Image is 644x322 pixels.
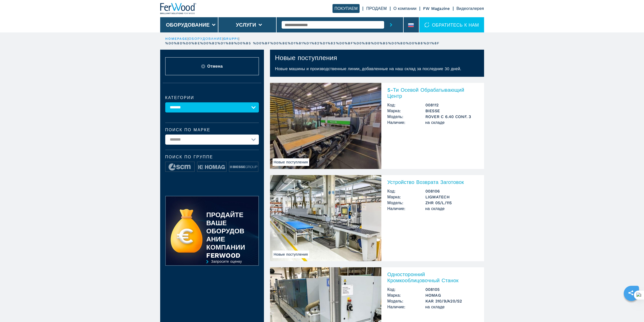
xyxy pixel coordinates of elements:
[424,22,429,27] img: ОБРАТИТЕСЬ К НАМ
[273,251,309,258] span: Новые поступления
[425,120,478,125] span: на складе
[236,22,256,28] button: Услуги
[165,162,194,172] img: image
[165,41,440,46] p: %D0%BD%D0%BE%D0%B2%D1%8B%D0%B5 %D0%BF%D0%BE%D1%81%D1%82%D1%83%D0%BF%D0%BB%D0%B5%D0%BD%D0%B8%D1%8F
[387,287,425,292] span: Код:
[425,188,478,194] h3: 008106
[387,179,478,185] h2: Устройство Возврата Заготовок
[393,6,417,11] a: О компании
[387,108,425,114] span: Марка:
[387,304,425,310] span: Наличие:
[165,128,259,132] label: Поиск по марке
[625,287,637,299] a: sharethis
[273,158,309,166] span: Новые поступления
[333,4,360,13] a: ПОКУПАЕМ
[387,114,425,120] span: Модель:
[201,64,205,68] img: Reset
[425,194,478,200] h3: LIGMATECH
[229,162,258,172] img: image
[425,292,478,298] h3: HOMAG
[387,200,425,206] span: Модель:
[207,63,223,69] span: Отмена
[275,54,337,62] h1: Новые поступления
[425,298,478,304] h3: KAR 310/9/A20/S2
[166,22,210,28] button: Оборудование
[425,206,478,212] span: на складе
[387,194,425,200] span: Марка:
[165,37,188,41] a: HOMEPAGE
[387,102,425,108] span: Код:
[270,175,484,261] a: Устройство Возврата Заготовок LIGMATECH ZHR 05/L/115Новые поступленияУстройство Возврата Заготово...
[384,17,398,32] button: submit-button
[425,287,478,292] h3: 008105
[425,102,478,108] h3: 008112
[419,17,484,32] div: ОБРАТИТЕСЬ К НАМ
[387,298,425,304] span: Модель:
[387,292,425,298] span: Марка:
[238,37,239,41] span: |
[387,188,425,194] span: Код:
[188,37,189,41] span: |
[160,3,197,14] img: Ferwood
[387,120,425,125] span: Наличие:
[197,162,226,172] img: image
[425,200,478,206] h3: ZHR 05/L/115
[270,83,381,169] img: 5-Ти Осевой Обрабатывающий Центр BIESSE ROVER C 6.40 CONF. 3
[165,57,259,75] button: ResetОтмена
[425,114,478,120] h3: ROVER C 6.40 CONF. 3
[165,259,259,278] a: Запросите оценку
[270,175,381,261] img: Устройство Возврата Заготовок LIGMATECH ZHR 05/L/115
[425,108,478,114] h3: BIESSE
[425,304,478,310] span: на складе
[423,6,450,11] a: FW Magazine
[222,37,223,41] span: |
[206,211,248,259] div: ПРОДАЙТЕ ВАШЕ ОБОРУДОВАНИЕ КОМПАНИИ FERWOOD
[387,87,478,99] h2: 5-Ти Осевой Обрабатывающий Центр
[165,155,259,159] span: Поиск по группе
[387,206,425,212] span: Наличие:
[165,96,259,100] label: категории
[189,37,222,41] a: оборудование
[223,37,239,41] a: gruppi
[366,6,387,11] a: ПРОДАЕМ
[270,83,484,169] a: 5-Ти Осевой Обрабатывающий Центр BIESSE ROVER C 6.40 CONF. 3Новые поступления5-Ти Осевой Обрабаты...
[270,66,484,77] p: Новые машины и производственные линии, добавленные на наш склад за последние 30 дней.
[387,271,478,283] h2: Односторонний Кромкооблицовочный Станок
[622,299,640,318] iframe: Chat
[456,6,484,11] a: Видеогалерея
